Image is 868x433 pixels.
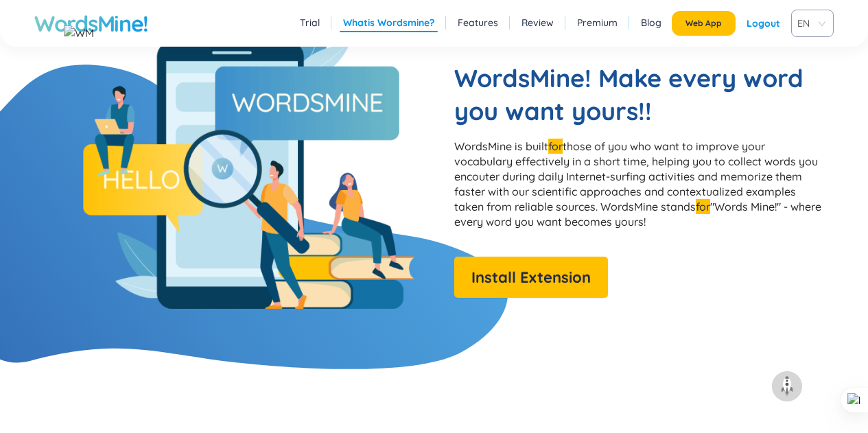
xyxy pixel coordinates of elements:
[454,62,825,128] h2: WordsMine! Make every word you want yours!!
[548,139,563,154] wordsmine: for
[577,16,618,30] a: Premium
[454,139,825,229] p: WordsMine is built those of you who want to improve your vocabulary effectively in a short time, ...
[343,16,434,30] a: Whatis Wordsmine?
[454,257,608,298] button: Install Extension
[300,16,320,30] a: Trial
[521,16,554,30] a: Review
[797,13,822,34] span: EN
[641,16,661,30] a: Blog
[747,11,780,36] div: Logout
[471,266,591,290] span: Install Extension
[696,199,710,214] wordsmine: for
[685,18,722,29] span: Web App
[343,16,368,29] wordsmine: What
[672,11,736,36] button: Web App
[458,16,498,30] a: Features
[34,10,148,37] a: WordsMine!
[776,375,798,397] img: to top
